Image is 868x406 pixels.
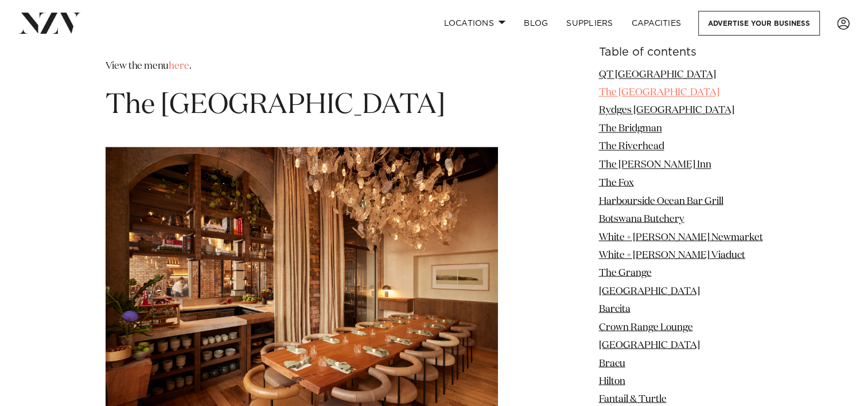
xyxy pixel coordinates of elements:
[599,178,634,188] a: The Fox
[599,142,664,152] a: The Riverhead
[106,88,498,124] h1: The [GEOGRAPHIC_DATA]
[18,13,81,33] img: nzv-logo.png
[557,11,622,36] a: SUPPLIERS
[698,11,820,36] a: Advertise your business
[599,286,700,296] a: [GEOGRAPHIC_DATA]
[169,61,189,71] a: here
[434,11,515,36] a: Locations
[599,358,625,368] a: Bracu
[599,46,763,58] h6: Table of contents
[106,59,498,74] p: View the menu .
[599,232,763,242] a: White + [PERSON_NAME] Newmarket
[599,250,745,260] a: White + [PERSON_NAME] Viaduct
[599,376,625,386] a: Hilton
[599,124,662,134] a: The Bridgman
[599,304,630,314] a: Barcita
[599,341,700,350] a: [GEOGRAPHIC_DATA]
[599,196,723,206] a: Harbourside Ocean Bar Grill
[599,214,684,224] a: Botswana Butchery
[599,322,693,332] a: Crown Range Lounge
[599,160,711,170] a: The [PERSON_NAME] Inn
[599,395,667,404] a: Fantail & Turtle
[599,106,734,116] a: Rydges [GEOGRAPHIC_DATA]
[515,11,557,36] a: BLOG
[599,88,719,97] a: The [GEOGRAPHIC_DATA]
[599,268,652,278] a: The Grange
[599,70,716,80] a: QT [GEOGRAPHIC_DATA]
[622,11,691,36] a: Capacities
